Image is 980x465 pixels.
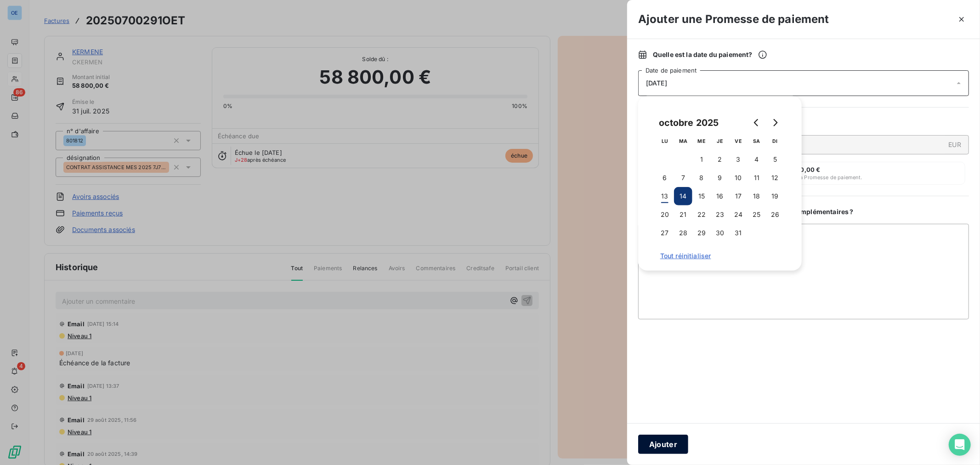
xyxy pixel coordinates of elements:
[692,205,711,224] button: 22
[674,224,692,242] button: 28
[692,224,711,242] button: 29
[692,169,711,187] button: 8
[748,132,766,150] th: samedi
[711,132,729,150] th: jeudi
[656,187,674,205] button: 13
[766,205,784,224] button: 26
[729,150,748,169] button: 3
[674,205,692,224] button: 21
[692,187,711,205] button: 15
[646,79,667,87] span: [DATE]
[766,150,784,169] button: 5
[660,252,780,260] span: Tout réinitialiser
[729,224,748,242] button: 31
[711,150,729,169] button: 2
[729,169,748,187] button: 10
[729,132,748,150] th: vendredi
[656,169,674,187] button: 6
[656,205,674,224] button: 20
[656,115,722,130] div: octobre 2025
[692,150,711,169] button: 1
[638,435,688,454] button: Ajouter
[656,132,674,150] th: lundi
[692,132,711,150] th: mercredi
[949,434,971,456] div: Open Intercom Messenger
[766,113,784,132] button: Go to next month
[653,50,767,59] span: Quelle est la date du paiement ?
[656,224,674,242] button: 27
[711,187,729,205] button: 16
[674,132,692,150] th: mardi
[711,169,729,187] button: 9
[711,205,729,224] button: 23
[638,11,829,28] h3: Ajouter une Promesse de paiement
[748,169,766,187] button: 11
[674,169,692,187] button: 7
[748,150,766,169] button: 4
[766,169,784,187] button: 12
[766,132,784,150] th: dimanche
[748,205,766,224] button: 25
[748,187,766,205] button: 18
[766,187,784,205] button: 19
[711,224,729,242] button: 30
[800,166,821,173] span: 0,00 €
[748,113,766,132] button: Go to previous month
[729,205,748,224] button: 24
[729,187,748,205] button: 17
[674,187,692,205] button: 14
